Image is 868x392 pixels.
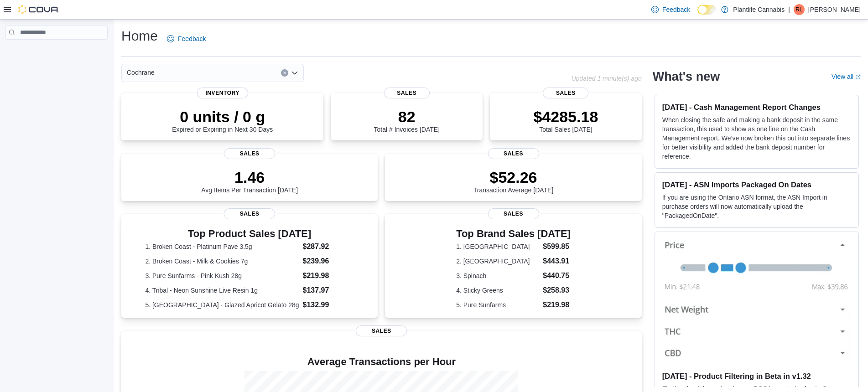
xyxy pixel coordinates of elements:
dd: $258.93 [543,285,571,296]
dt: 2. [GEOGRAPHIC_DATA] [456,257,539,266]
dd: $219.98 [543,299,571,310]
p: When closing the safe and making a bank deposit in the same transaction, this used to show as one... [662,115,851,161]
p: Updated 1 minute(s) ago [572,75,642,82]
p: Plantlife Cannabis [733,4,785,15]
nav: Complex example [5,41,108,63]
dd: $287.92 [303,241,354,252]
dd: $239.96 [303,256,354,267]
span: Sales [356,325,407,336]
h3: [DATE] - Cash Management Report Changes [662,103,851,112]
span: Sales [543,88,589,98]
a: Feedback [163,30,209,48]
input: Dark Mode [697,5,717,15]
span: Sales [224,208,275,219]
a: View allExternal link [832,73,861,80]
dd: $599.85 [543,241,571,252]
dt: 4. Sticky Greens [456,286,539,295]
p: $52.26 [473,168,554,186]
div: Transaction Average [DATE] [473,168,554,194]
span: Sales [384,88,430,98]
dt: 4. Tribal - Neon Sunshine Live Resin 1g [145,286,299,295]
div: Avg Items Per Transaction [DATE] [201,168,298,194]
span: Inventory [197,88,248,98]
span: RL [795,4,802,15]
div: Expired or Expiring in Next 30 Days [172,108,273,133]
span: Sales [488,148,539,159]
a: Feedback [648,0,694,19]
span: Feedback [178,34,206,43]
div: Rob Loree [794,4,805,15]
div: Total Sales [DATE] [533,108,598,133]
dd: $443.91 [543,256,571,267]
span: Cochrane [127,67,155,78]
svg: External link [855,74,861,80]
dt: 3. Pure Sunfarms - Pink Kush 28g [145,271,299,280]
button: Clear input [281,69,288,77]
h3: [DATE] - Product Filtering in Beta in v1.32 [662,371,851,381]
dt: 5. [GEOGRAPHIC_DATA] - Glazed Apricot Gelato 28g [145,300,299,309]
p: If you are using the Ontario ASN format, the ASN Import in purchase orders will now automatically... [662,193,851,220]
dd: $132.99 [303,299,354,310]
dd: $137.97 [303,285,354,296]
h2: What's new [653,69,720,84]
p: 82 [374,108,440,126]
dt: 5. Pure Sunfarms [456,300,539,309]
p: 0 units / 0 g [172,108,273,126]
p: 1.46 [201,168,298,186]
p: | [788,4,790,15]
p: $4285.18 [533,108,598,126]
span: Sales [488,208,539,219]
h3: [DATE] - ASN Imports Packaged On Dates [662,180,851,189]
div: Total # Invoices [DATE] [374,108,440,133]
h3: Top Product Sales [DATE] [145,228,354,239]
h4: Average Transactions per Hour [129,356,634,367]
dd: $440.75 [543,270,571,281]
button: Open list of options [291,69,298,77]
dd: $219.98 [303,270,354,281]
h1: Home [121,27,158,45]
dt: 1. [GEOGRAPHIC_DATA] [456,242,539,251]
img: Cova [18,5,59,14]
h3: Top Brand Sales [DATE] [456,228,571,239]
span: Sales [224,148,275,159]
dt: 2. Broken Coast - Milk & Cookies 7g [145,257,299,266]
dt: 1. Broken Coast - Platinum Pave 3.5g [145,242,299,251]
p: [PERSON_NAME] [808,4,861,15]
span: Feedback [662,5,690,14]
dt: 3. Spinach [456,271,539,280]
